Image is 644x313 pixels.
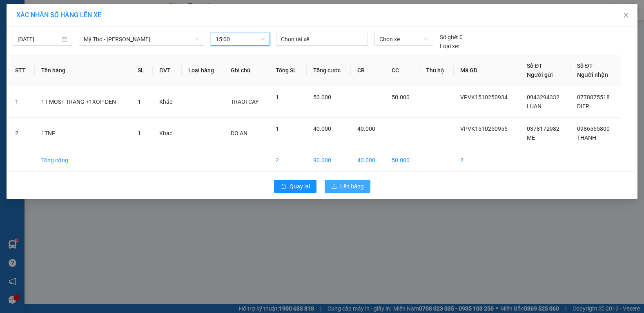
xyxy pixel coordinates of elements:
[9,86,35,118] td: 1
[281,183,286,190] span: rollback
[9,55,35,86] th: STT
[7,7,20,16] span: Gửi:
[138,130,141,136] span: 1
[577,103,589,110] span: DIEP
[577,125,610,132] span: 0986565800
[527,63,542,69] span: Số ĐT
[527,72,553,78] span: Người gửi
[623,12,629,18] span: close
[84,33,199,45] span: Mỹ Tho - Hồ Chí Minh
[527,103,541,110] span: LUAN
[7,35,72,47] div: 0378172982
[340,182,364,191] span: Lên hàng
[290,182,310,191] span: Quay lại
[78,36,161,48] div: 0986565800
[131,55,153,86] th: SL
[276,125,279,132] span: 1
[440,33,458,42] span: Số ghế:
[577,63,593,69] span: Số ĐT
[577,72,608,78] span: Người nhận
[351,55,385,86] th: CR
[313,94,331,101] span: 50.000
[153,55,181,86] th: ĐVT
[454,149,520,172] td: 2
[460,94,508,101] span: VPVK1510250934
[35,55,131,86] th: Tên hàng
[325,180,370,193] button: uploadLên hàng
[313,125,331,132] span: 40.000
[231,98,258,105] span: TRAOI CAY
[460,125,508,132] span: VPVK1510250955
[78,7,161,27] div: VP [GEOGRAPHIC_DATA]
[16,11,101,19] span: XÁC NHẬN SỐ HÀNG LÊN XE
[35,118,131,149] td: 1TNP
[385,149,419,172] td: 50.000
[307,149,351,172] td: 90.000
[385,55,419,86] th: CC
[440,42,459,51] span: Loại xe:
[18,35,60,44] input: 15/10/2025
[454,55,520,86] th: Mã GD
[153,118,181,149] td: Khác
[182,55,225,86] th: Loại hàng
[269,55,306,86] th: Tổng SL
[527,125,559,132] span: 0378172982
[577,134,596,141] span: THANH
[351,149,385,172] td: 40.000
[379,33,428,45] span: Chọn xe
[392,94,410,101] span: 50.000
[153,86,181,118] td: Khác
[78,27,161,36] div: THANH
[231,130,247,136] span: DO AN
[35,149,131,172] td: Tổng cộng
[527,94,559,101] span: 0943294332
[331,183,337,190] span: upload
[440,33,463,42] div: 0
[35,86,131,118] td: 1T MOST TRANG +1XOP DEN
[577,94,610,101] span: 0778075518
[6,54,37,62] span: Cước rồi :
[195,37,200,42] span: down
[7,7,72,25] div: [PERSON_NAME]
[269,149,306,172] td: 2
[419,55,454,86] th: Thu hộ
[276,94,279,101] span: 1
[224,55,269,86] th: Ghi chú
[615,4,637,27] button: Close
[7,25,72,35] div: ME
[357,125,375,132] span: 40.000
[216,33,265,45] span: 15:00
[307,55,351,86] th: Tổng cước
[274,180,316,193] button: rollbackQuay lại
[9,118,35,149] td: 2
[78,8,98,16] span: Nhận:
[138,98,141,105] span: 1
[6,53,74,63] div: 40.000
[527,134,535,141] span: ME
